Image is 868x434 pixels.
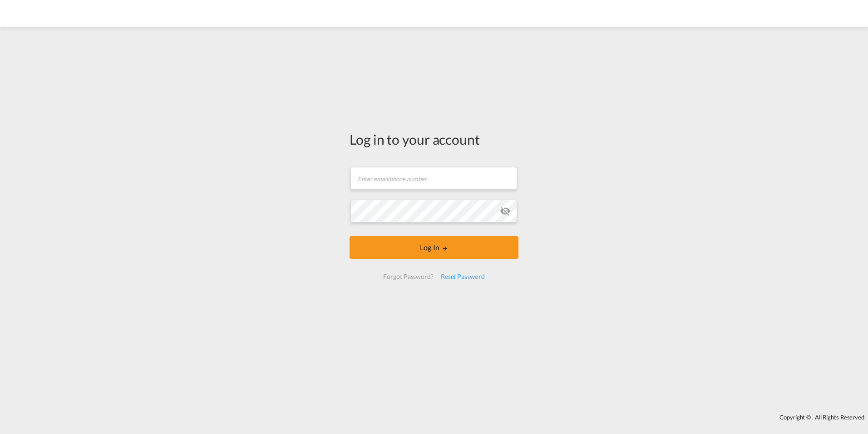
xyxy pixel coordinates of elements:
button: LOGIN [350,236,518,259]
div: Reset Password [437,268,488,285]
input: Enter email/phone number [350,167,517,190]
div: Forgot Password? [380,268,437,285]
md-icon: icon-eye-off [500,206,511,217]
div: Log in to your account [350,130,518,149]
